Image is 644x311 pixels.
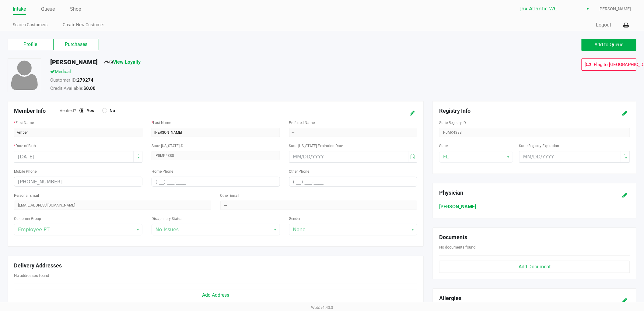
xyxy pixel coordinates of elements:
[46,77,443,85] div: Customer ID:
[107,108,115,113] span: No
[220,193,240,198] label: Other Email
[439,245,475,249] span: No documents found
[84,108,94,113] span: Yes
[14,289,417,301] button: Add Address
[60,108,79,114] span: Verified?
[289,120,315,125] label: Preferred Name
[152,143,183,149] label: State [US_STATE] #
[104,59,141,65] a: View Loyalty
[289,216,301,221] label: Gender
[519,264,551,270] span: Add Document
[14,169,37,174] label: Mobile Phone
[595,42,624,48] span: Add to Queue
[439,143,448,149] label: State
[289,143,343,149] label: State [US_STATE] Expiration Date
[439,120,466,125] label: State Registry ID
[439,261,630,273] button: Add Document
[13,21,47,29] a: Search Customers
[46,68,443,77] div: Medical
[14,273,49,278] span: No addresses found
[520,5,580,12] span: Jax Atlantic WC
[583,3,592,14] button: Select
[46,85,443,94] div: Credit Available:
[599,6,631,12] span: [PERSON_NAME]
[152,216,182,221] label: Disciplinary Status
[439,295,461,303] h5: Allergies
[14,193,39,198] label: Personal Email
[63,21,104,29] a: Create New Customer
[519,143,559,149] label: State Registry Expiration
[439,108,597,114] h5: Registry Info
[14,120,34,125] label: First Name
[152,169,173,174] label: Home Phone
[439,189,597,196] h5: Physician
[152,120,171,125] label: Last Name
[13,5,26,13] a: Intake
[311,305,333,310] span: Web: v1.40.0
[14,216,41,221] label: Customer Group
[41,5,55,13] a: Queue
[53,39,99,50] label: Purchases
[439,234,630,241] h5: Documents
[582,39,636,51] button: Add to Queue
[596,21,611,29] button: Logout
[50,58,98,66] h5: [PERSON_NAME]
[582,58,636,71] button: Flag to [GEOGRAPHIC_DATA]
[14,262,417,269] h5: Delivery Addresses
[439,204,630,210] h6: [PERSON_NAME]
[77,77,93,83] strong: 279274
[14,108,60,114] h5: Member Info
[83,86,96,91] strong: $0.00
[289,169,310,174] label: Other Phone
[202,292,229,298] span: Add Address
[8,39,53,50] label: Profile
[14,143,36,149] label: Date of Birth
[70,5,81,13] a: Shop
